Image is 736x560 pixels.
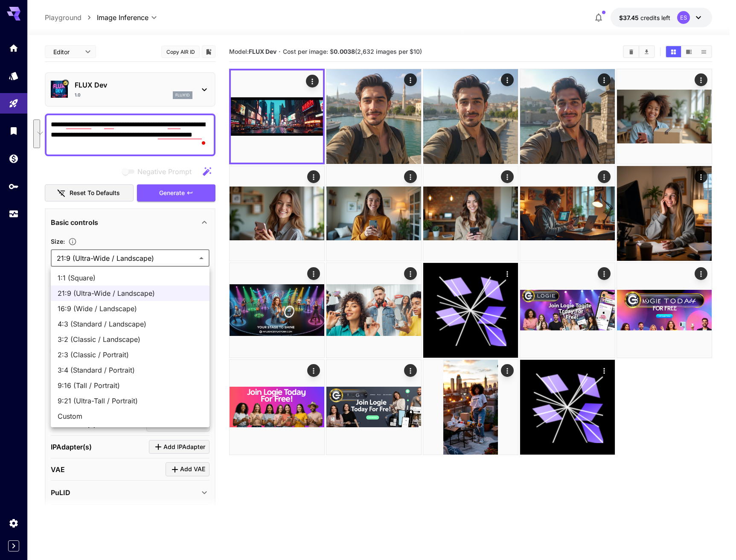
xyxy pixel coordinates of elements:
[58,350,203,360] span: 2:3 (Classic / Portrait)
[58,365,203,375] span: 3:4 (Standard / Portrait)
[58,411,203,421] span: Custom
[58,334,203,344] span: 3:2 (Classic / Landscape)
[58,380,203,391] span: 9:16 (Tall / Portrait)
[58,396,203,406] span: 9:21 (Ultra-Tall / Portrait)
[58,288,203,298] span: 21:9 (Ultra-Wide / Landscape)
[58,273,203,283] span: 1:1 (Square)
[58,319,203,329] span: 4:3 (Standard / Landscape)
[58,303,203,314] span: 16:9 (Wide / Landscape)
